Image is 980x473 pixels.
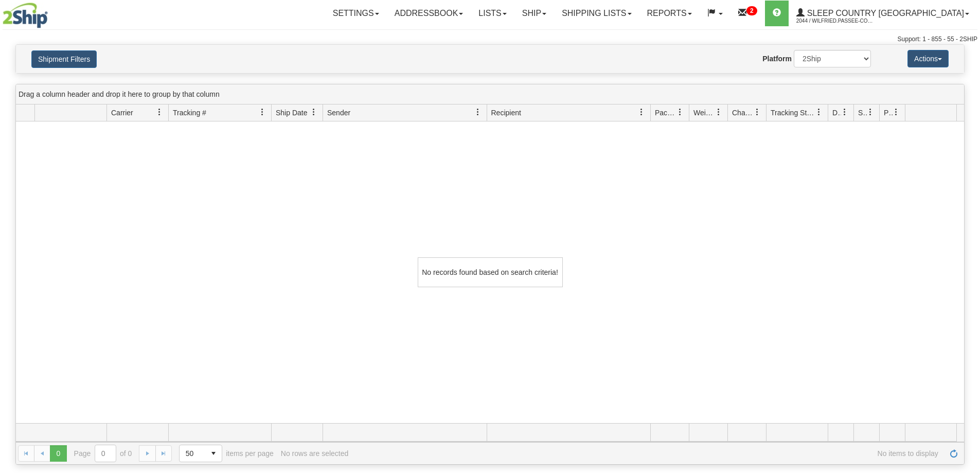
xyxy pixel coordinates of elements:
span: Shipment Issues [858,108,867,118]
div: No rows are selected [281,449,349,458]
a: Shipment Issues filter column settings [862,103,879,121]
span: Weight [693,108,715,118]
a: Reports [639,1,700,26]
div: No records found based on search criteria! [418,257,563,287]
span: 2044 / Wilfried.Passee-Coutrin [796,16,874,26]
div: Support: 1 - 855 - 55 - 2SHIP [3,35,977,44]
span: Page sizes drop down [179,445,222,462]
sup: 2 [746,6,757,15]
span: No items to display [355,449,938,458]
span: items per page [179,445,274,462]
span: 50 [186,448,199,459]
span: Packages [655,108,676,118]
span: Tracking Status [771,108,815,118]
a: Charge filter column settings [749,103,766,121]
label: Platform [762,54,792,64]
button: Actions [907,50,949,67]
span: Carrier [111,108,133,118]
a: Tracking Status filter column settings [810,103,828,121]
span: Delivery Status [832,108,841,118]
a: Tracking # filter column settings [254,103,271,121]
span: Page 0 [50,445,66,462]
a: Weight filter column settings [710,103,727,121]
span: select [205,445,222,462]
span: Charge [732,108,754,118]
span: Page of 0 [74,445,132,462]
a: Delivery Status filter column settings [836,103,853,121]
div: grid grouping header [16,84,964,104]
a: Pickup Status filter column settings [887,103,905,121]
span: Sender [327,108,350,118]
a: Addressbook [387,1,471,26]
a: Recipient filter column settings [633,103,650,121]
iframe: chat widget [956,184,979,289]
a: Sender filter column settings [469,103,487,121]
a: Ship [514,1,554,26]
span: Tracking # [173,108,206,118]
a: Ship Date filter column settings [305,103,323,121]
span: Pickup Status [884,108,893,118]
a: Shipping lists [554,1,639,26]
span: Sleep Country [GEOGRAPHIC_DATA] [805,9,964,17]
a: Packages filter column settings [671,103,689,121]
button: Shipment Filters [31,50,97,68]
span: Recipient [491,108,521,118]
a: Carrier filter column settings [151,103,168,121]
a: Sleep Country [GEOGRAPHIC_DATA] 2044 / Wilfried.Passee-Coutrin [789,1,977,26]
a: Lists [471,1,514,26]
img: logo2044.jpg [3,3,48,28]
span: Ship Date [276,108,307,118]
a: 2 [730,1,765,26]
a: Refresh [946,445,962,462]
a: Settings [325,1,387,26]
